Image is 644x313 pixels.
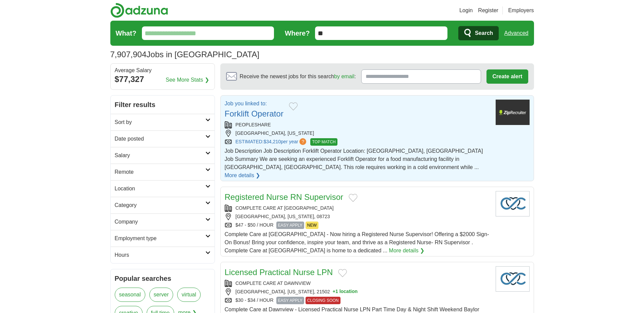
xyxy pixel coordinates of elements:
[225,222,490,229] div: $47 - $50 / HOUR
[486,69,528,84] button: Create alert
[111,247,215,263] a: Hours
[111,180,215,197] a: Location
[496,100,530,125] img: Company logo
[225,148,483,170] span: Job Description Job Description Forklift Operator Location: [GEOGRAPHIC_DATA], [GEOGRAPHIC_DATA] ...
[116,28,136,38] label: What?
[276,222,304,229] span: EASY APPLY
[110,50,259,59] h1: Jobs in [GEOGRAPHIC_DATA]
[306,222,318,229] span: NEW
[334,74,354,79] a: by email
[333,288,335,295] span: +
[115,73,210,85] div: $77,327
[166,76,209,84] a: See More Stats ❯
[111,96,215,114] h2: Filter results
[225,171,260,180] a: More details ❯
[225,205,490,212] div: COMPLETE CARE AT [GEOGRAPHIC_DATA]
[338,269,347,277] button: Add to favorite jobs
[333,288,358,295] button: +1 location
[299,138,306,145] span: ?
[508,6,534,15] a: Employers
[263,139,281,144] span: $34,210
[504,26,528,40] a: Advanced
[236,138,308,146] a: ESTIMATED:$34,210per year?
[115,288,145,302] a: seasonal
[115,251,205,259] h2: Hours
[225,231,489,253] span: Complete Care at [GEOGRAPHIC_DATA] - Now hiring a Registered Nurse Supervisor! Offering a $2000 S...
[177,288,201,302] a: virtual
[458,26,499,40] button: Search
[285,28,310,38] label: Where?
[115,168,205,176] h2: Remote
[225,297,490,304] div: $30 - $34 / HOUR
[225,100,283,108] p: Job you linked to:
[110,3,168,18] img: Adzuna logo
[115,151,205,160] h2: Salary
[115,201,205,209] h2: Category
[115,68,210,73] div: Average Salary
[111,213,215,230] a: Company
[225,109,283,118] a: Forklift Operator
[111,197,215,213] a: Category
[240,72,356,81] span: Receive the newest jobs for this search :
[115,234,205,243] h2: Employment type
[225,268,333,277] a: Licensed Practical Nurse LPN
[115,273,210,284] h2: Popular searches
[115,218,205,226] h2: Company
[306,297,341,304] span: CLOSING SOON
[111,164,215,180] a: Remote
[110,48,147,61] span: 7,907,904
[389,247,425,255] a: More details ❯
[496,266,530,292] img: Company logo
[111,230,215,247] a: Employment type
[289,102,298,110] button: Add to favorite jobs
[310,138,337,146] span: TOP MATCH
[225,130,490,137] div: [GEOGRAPHIC_DATA], [US_STATE]
[475,26,493,40] span: Search
[459,6,473,15] a: Login
[111,147,215,164] a: Salary
[349,194,357,202] button: Add to favorite jobs
[111,114,215,130] a: Sort by
[115,185,205,193] h2: Location
[111,130,215,147] a: Date posted
[115,135,205,143] h2: Date posted
[496,191,530,216] img: Company logo
[115,118,205,126] h2: Sort by
[478,6,498,15] a: Register
[225,121,490,128] div: PEOPLESHARE
[225,192,343,202] a: Registered Nurse RN Supervisor
[225,213,490,220] div: [GEOGRAPHIC_DATA], [US_STATE], 08723
[225,280,490,287] div: COMPLETE CARE AT DAWNVIEW
[276,297,304,304] span: EASY APPLY
[225,288,490,295] div: [GEOGRAPHIC_DATA], [US_STATE], 21502
[149,288,173,302] a: server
